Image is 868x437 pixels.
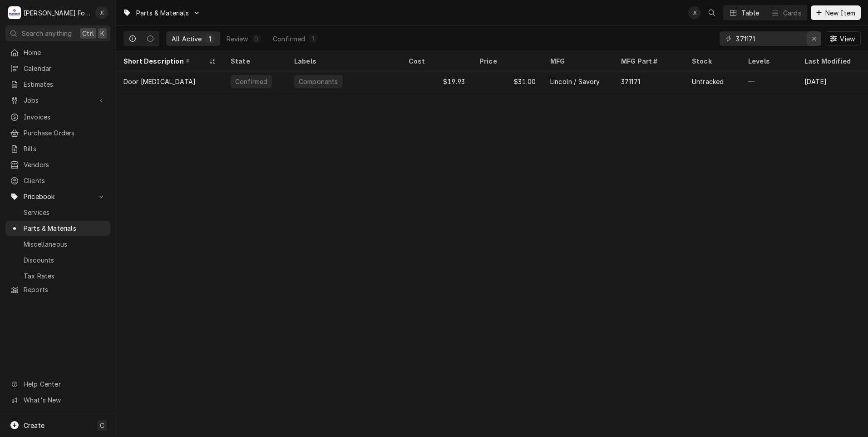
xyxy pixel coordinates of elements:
[825,31,861,46] button: View
[82,29,94,38] span: Ctrl
[24,79,106,89] span: Estimates
[22,29,72,38] span: Search anything
[688,6,701,19] div: Jeff Debigare (109)'s Avatar
[24,95,92,105] span: Jobs
[5,237,110,252] a: Miscellaneous
[24,285,106,294] span: Reports
[472,70,543,92] div: $31.00
[409,56,463,66] div: Cost
[5,25,110,41] button: Search anythingCtrlK
[5,61,110,76] a: Calendar
[741,8,759,18] div: Table
[811,5,861,20] button: New Item
[207,34,213,44] div: 1
[123,77,196,86] div: Door [MEDICAL_DATA]
[123,56,207,66] div: Short Description
[24,176,106,185] span: Clients
[254,34,259,44] div: 0
[5,157,110,172] a: Vendors
[5,109,110,124] a: Invoices
[401,70,472,92] div: $19.93
[294,56,394,66] div: Labels
[5,45,110,60] a: Home
[8,6,21,19] div: Marshall Food Equipment Service's Avatar
[741,70,797,92] div: —
[95,6,108,19] div: J(
[24,192,92,201] span: Pricebook
[298,77,339,86] div: Components
[24,239,106,249] span: Miscellaneous
[234,77,268,86] div: Confirmed
[621,77,640,86] div: 371171
[273,34,305,44] div: Confirmed
[5,77,110,92] a: Estimates
[807,31,821,46] button: Erase input
[692,77,724,86] div: Untracked
[24,128,106,138] span: Purchase Orders
[24,223,106,233] span: Parts & Materials
[5,377,110,392] a: Go to Help Center
[5,141,110,156] a: Bills
[24,255,106,265] span: Discounts
[5,282,110,297] a: Reports
[550,56,605,66] div: MFG
[797,70,868,92] div: [DATE]
[95,6,108,19] div: Jeff Debigare (109)'s Avatar
[24,160,106,169] span: Vendors
[24,144,106,154] span: Bills
[688,6,701,19] div: J(
[5,221,110,236] a: Parts & Materials
[5,125,110,140] a: Purchase Orders
[24,208,106,217] span: Services
[100,421,104,430] span: C
[824,8,857,18] span: New Item
[838,34,857,44] span: View
[119,5,204,20] a: Go to Parts & Materials
[24,48,106,57] span: Home
[550,77,600,86] div: Lincoln / Savory
[748,56,788,66] div: Levels
[24,8,90,18] div: [PERSON_NAME] Food Equipment Service
[24,395,105,405] span: What's New
[24,422,44,429] span: Create
[231,56,278,66] div: State
[705,5,719,20] button: Open search
[227,34,248,44] div: Review
[621,56,676,66] div: MFG Part #
[24,379,105,389] span: Help Center
[5,268,110,283] a: Tax Rates
[5,253,110,268] a: Discounts
[5,189,110,204] a: Go to Pricebook
[24,271,106,281] span: Tax Rates
[783,8,801,18] div: Cards
[311,34,316,44] div: 1
[136,8,189,18] span: Parts & Materials
[692,56,732,66] div: Stock
[5,93,110,108] a: Go to Jobs
[172,34,202,44] div: All Active
[736,31,804,46] input: Keyword search
[5,392,110,407] a: Go to What's New
[804,56,859,66] div: Last Modified
[5,173,110,188] a: Clients
[5,205,110,220] a: Services
[24,64,106,73] span: Calendar
[479,56,534,66] div: Price
[8,6,21,19] div: M
[24,112,106,122] span: Invoices
[100,29,104,38] span: K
